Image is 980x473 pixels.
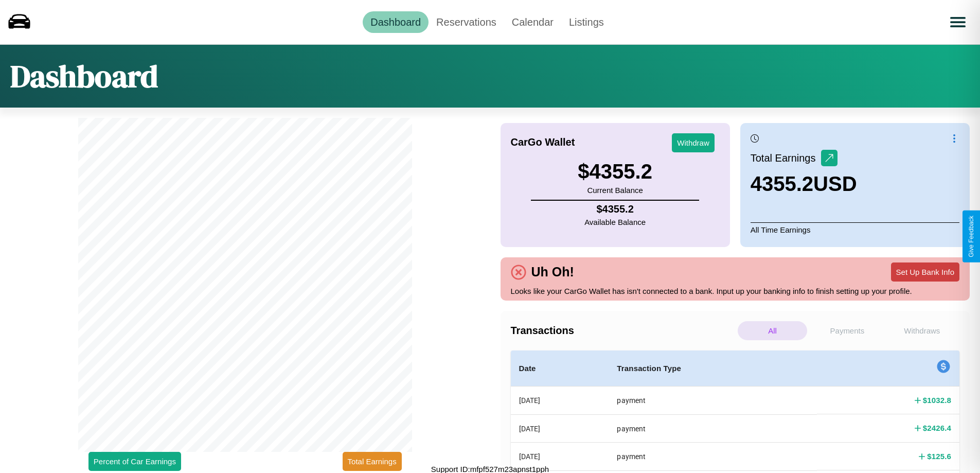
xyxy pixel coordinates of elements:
h4: $ 4355.2 [584,203,646,215]
p: Payments [812,321,882,340]
a: Reservations [429,11,504,33]
div: Give Feedback [968,216,975,257]
p: Available Balance [584,215,646,229]
th: [DATE] [511,414,609,442]
h1: Dashboard [10,55,158,97]
th: payment [609,414,817,442]
p: All [738,321,807,340]
p: Total Earnings [751,149,821,167]
p: All Time Earnings [751,222,959,237]
h3: 4355.2 USD [751,172,857,196]
th: [DATE] [511,443,609,470]
button: Open menu [943,8,972,37]
h4: Date [519,362,601,375]
button: Withdraw [672,133,715,152]
th: [DATE] [511,387,609,415]
h4: $ 2426.4 [923,423,951,433]
p: Looks like your CarGo Wallet has isn't connected to a bank. Input up your banking info to finish ... [511,284,960,298]
button: Set Up Bank Info [891,262,959,282]
a: Dashboard [363,11,429,33]
h4: $ 1032.8 [923,395,951,406]
h4: CarGo Wallet [511,136,575,148]
th: payment [609,443,817,470]
h4: Uh Oh! [526,265,579,279]
h4: Transactions [511,325,735,337]
p: Current Balance [578,183,652,197]
a: Listings [561,11,612,33]
h4: $ 125.6 [927,451,951,462]
button: Percent of Car Earnings [88,452,181,471]
th: payment [609,387,817,415]
button: Total Earnings [343,452,402,471]
h3: $ 4355.2 [578,160,652,183]
p: Withdraws [887,321,957,340]
h4: Transaction Type [617,362,809,375]
a: Calendar [504,11,561,33]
